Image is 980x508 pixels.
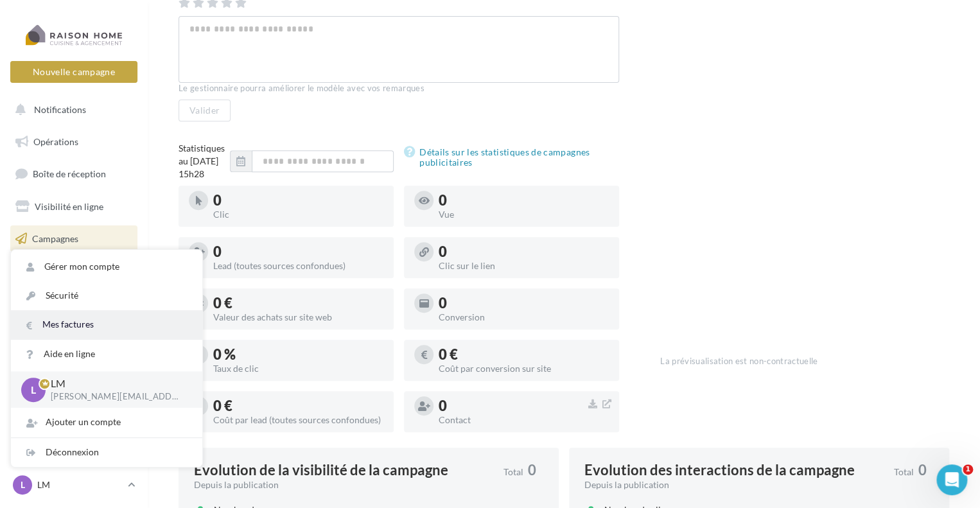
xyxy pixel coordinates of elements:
span: 1 [963,464,973,475]
a: Boîte de réception [8,160,140,188]
div: Le gestionnaire pourra améliorer le modèle avec vos remarques [179,83,619,94]
a: Calendrier [8,321,140,348]
div: Clic [213,210,383,219]
a: Visibilité en ligne [8,193,140,220]
div: 0 [439,245,609,259]
a: Aide en ligne [11,340,202,369]
div: Ajouter un compte [11,408,202,437]
div: La prévisualisation est non-contractuelle [660,351,949,367]
span: L [31,382,36,397]
div: Déconnexion [11,438,202,467]
div: Evolution de la visibilité de la campagne [194,463,448,477]
div: Depuis la publication [584,478,884,491]
div: 0 [213,245,383,259]
div: 0 [439,193,609,207]
span: Opérations [33,136,78,147]
div: Vue [439,210,609,219]
button: Nouvelle campagne [10,61,137,83]
span: 0 [528,463,536,477]
span: Campagnes [32,232,78,243]
div: Valeur des achats sur site web [213,313,383,322]
p: LM [51,376,182,391]
a: Campagnes [8,225,140,252]
div: Statistiques au [DATE] 15h28 [179,142,230,180]
div: 0 € [439,347,609,362]
div: Coût par lead (toutes sources confondues) [213,416,383,425]
span: Notifications [34,104,86,115]
span: Visibilité en ligne [35,201,103,212]
div: 0 [213,193,383,207]
div: 0 € [213,399,383,413]
iframe: Intercom live chat [936,464,967,495]
div: 0 [439,296,609,310]
span: 0 [918,463,927,477]
span: Total [894,468,914,477]
div: 0 € [213,296,383,310]
a: Détails sur les statistiques de campagnes publicitaires [404,145,619,170]
a: L LM [10,473,137,497]
a: Contacts [8,257,140,284]
div: Lead (toutes sources confondues) [213,261,383,270]
div: Taux de clic [213,364,383,373]
a: Médiathèque [8,289,140,316]
p: LM [37,478,123,491]
span: L [21,478,25,491]
div: Coût par conversion sur site [439,364,609,373]
div: Clic sur le lien [439,261,609,270]
div: Contact [439,416,609,425]
div: 0 % [213,347,383,362]
span: Total [503,468,523,477]
a: Mes factures [11,310,202,339]
div: Depuis la publication [194,478,493,491]
button: Notifications [8,96,135,123]
p: [PERSON_NAME][EMAIL_ADDRESS][DOMAIN_NAME] [51,391,182,403]
a: Opérations [8,128,140,155]
div: Conversion [439,313,609,322]
button: Valider [179,100,231,121]
span: Boîte de réception [33,168,106,179]
a: Sécurité [11,281,202,310]
div: Evolution des interactions de la campagne [584,463,855,477]
div: 0 [439,399,609,413]
a: Gérer mon compte [11,252,202,281]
